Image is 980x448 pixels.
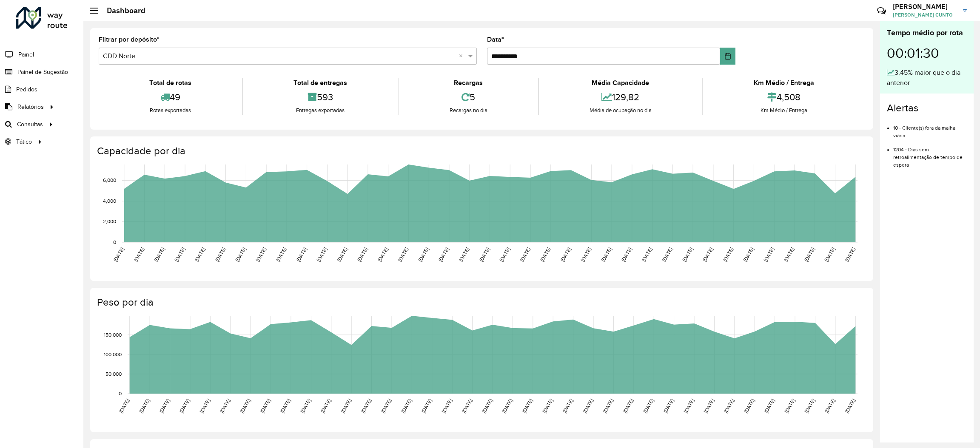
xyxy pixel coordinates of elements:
[541,398,554,414] text: [DATE]
[701,247,714,263] text: [DATE]
[720,48,735,65] button: Choose Date
[101,78,240,88] div: Total de rotas
[153,247,165,263] text: [DATE]
[763,247,775,263] text: [DATE]
[541,106,700,115] div: Média de ocupação no dia
[138,398,151,414] text: [DATE]
[661,247,673,263] text: [DATE]
[234,247,247,263] text: [DATE]
[602,398,614,414] text: [DATE]
[461,398,473,414] text: [DATE]
[541,78,700,88] div: Média Capacidade
[103,178,116,183] text: 6,000
[255,247,267,263] text: [DATE]
[17,102,44,111] span: Relatórios
[279,398,291,414] text: [DATE]
[539,247,551,263] text: [DATE]
[16,137,32,146] span: Tático
[259,398,271,414] text: [DATE]
[133,247,145,263] text: [DATE]
[887,68,967,88] div: 3,45% maior que o dia anterior
[360,398,372,414] text: [DATE]
[199,398,211,414] text: [DATE]
[844,247,856,263] text: [DATE]
[722,247,734,263] text: [DATE]
[459,51,466,61] span: Clear all
[98,6,145,15] h2: Dashboard
[275,247,287,263] text: [DATE]
[17,68,68,77] span: Painel de Sugestão
[158,398,171,414] text: [DATE]
[620,247,632,263] text: [DATE]
[104,332,122,337] text: 150,000
[16,85,37,94] span: Pedidos
[763,398,775,414] text: [DATE]
[518,247,531,263] text: [DATE]
[103,219,116,224] text: 2,000
[214,247,226,263] text: [DATE]
[112,247,125,263] text: [DATE]
[319,398,332,414] text: [DATE]
[887,27,967,39] div: Tempo médio por rota
[219,398,231,414] text: [DATE]
[705,106,863,115] div: Km Médio / Entrega
[703,398,715,414] text: [DATE]
[478,247,490,263] text: [DATE]
[893,3,957,11] h3: [PERSON_NAME]
[783,398,796,414] text: [DATE]
[823,247,836,263] text: [DATE]
[481,398,493,414] text: [DATE]
[401,78,536,88] div: Recargas
[783,247,795,263] text: [DATE]
[113,239,116,245] text: 0
[17,120,43,129] span: Consultas
[642,398,655,414] text: [DATE]
[742,247,755,263] text: [DATE]
[376,247,389,263] text: [DATE]
[401,106,536,115] div: Recargas no dia
[245,106,396,115] div: Entregas exportadas
[420,398,433,414] text: [DATE]
[487,34,504,45] label: Data
[803,398,816,414] text: [DATE]
[299,398,312,414] text: [DATE]
[380,398,392,414] text: [DATE]
[681,247,694,263] text: [DATE]
[340,398,352,414] text: [DATE]
[641,247,653,263] text: [DATE]
[872,2,891,20] a: Contato Rápido
[580,247,592,263] text: [DATE]
[581,398,594,414] text: [DATE]
[401,88,536,106] div: 5
[239,398,251,414] text: [DATE]
[104,352,122,357] text: 100,000
[705,88,863,106] div: 4,508
[499,247,511,263] text: [DATE]
[119,391,122,396] text: 0
[600,247,612,263] text: [DATE]
[417,247,430,263] text: [DATE]
[743,398,755,414] text: [DATE]
[893,139,967,169] li: 1204 - Dias sem retroalimentação de tempo de espera
[441,398,453,414] text: [DATE]
[397,247,409,263] text: [DATE]
[103,198,116,204] text: 4,000
[521,398,533,414] text: [DATE]
[400,398,413,414] text: [DATE]
[99,34,160,45] label: Filtrar por depósito
[356,247,368,263] text: [DATE]
[97,296,865,309] h4: Peso por dia
[245,88,396,106] div: 593
[174,247,186,263] text: [DATE]
[178,398,191,414] text: [DATE]
[194,247,206,263] text: [DATE]
[18,50,34,59] span: Painel
[458,247,470,263] text: [DATE]
[705,78,863,88] div: Km Médio / Entrega
[336,247,348,263] text: [DATE]
[118,398,130,414] text: [DATE]
[316,247,328,263] text: [DATE]
[245,78,396,88] div: Total de entregas
[622,398,634,414] text: [DATE]
[887,102,967,114] h4: Alertas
